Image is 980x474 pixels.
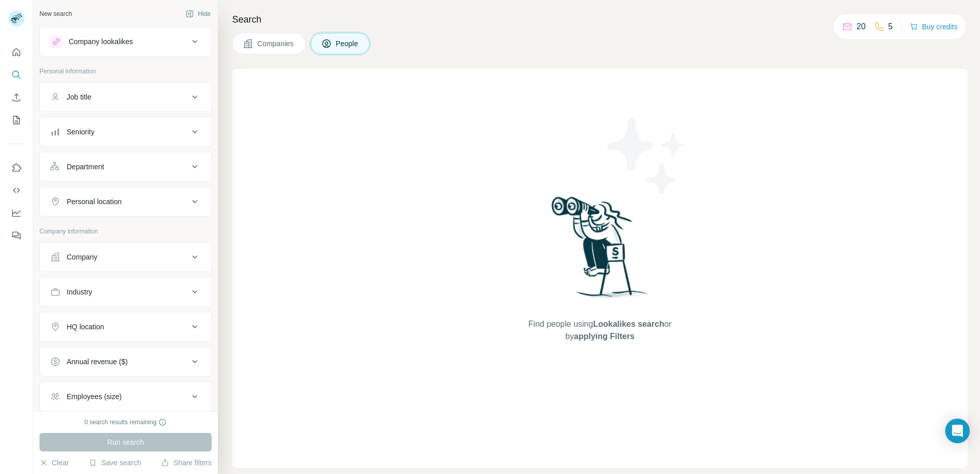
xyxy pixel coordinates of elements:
div: Department [67,162,104,172]
button: Quick start [8,43,25,62]
button: Save search [89,458,141,468]
button: Seniority [40,120,211,144]
button: My lists [8,111,25,129]
button: Hide [178,6,218,22]
button: Department [40,154,211,179]
span: Find people using or by [518,318,682,343]
button: Clear [39,458,69,468]
button: Use Surfe on LinkedIn [8,159,25,177]
img: Surfe Illustration - Woman searching with binoculars [547,194,654,308]
h4: Search [232,12,968,27]
span: People [336,38,359,49]
div: Industry [67,287,92,297]
button: Employees (size) [40,384,211,409]
span: Companies [257,38,295,49]
button: Company lookalikes [40,29,211,54]
div: New search [39,9,72,18]
div: Seniority [67,127,94,137]
button: Share filters [161,458,212,468]
button: Buy credits [910,19,957,34]
span: Lookalikes search [593,320,664,328]
button: Industry [40,280,211,304]
button: Personal location [40,189,211,214]
button: Enrich CSV [8,88,25,107]
p: 5 [888,21,893,33]
p: Personal information [39,67,212,76]
p: Company information [39,227,212,236]
div: Company lookalikes [69,36,133,47]
div: Company [67,252,97,262]
span: applying Filters [574,332,635,341]
div: Open Intercom Messenger [945,419,970,443]
div: 0 search results remaining [85,418,167,427]
button: Feedback [8,226,25,245]
p: 20 [856,21,866,33]
button: Company [40,245,211,269]
button: Dashboard [8,204,25,222]
button: Use Surfe API [8,181,25,200]
button: Job title [40,85,211,109]
img: Surfe Illustration - Stars [600,110,692,202]
div: Annual revenue ($) [67,357,128,367]
button: Annual revenue ($) [40,349,211,374]
button: Search [8,66,25,84]
div: Employees (size) [67,391,121,402]
div: Job title [67,92,91,102]
div: Personal location [67,196,121,207]
button: HQ location [40,314,211,339]
div: HQ location [67,322,104,332]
